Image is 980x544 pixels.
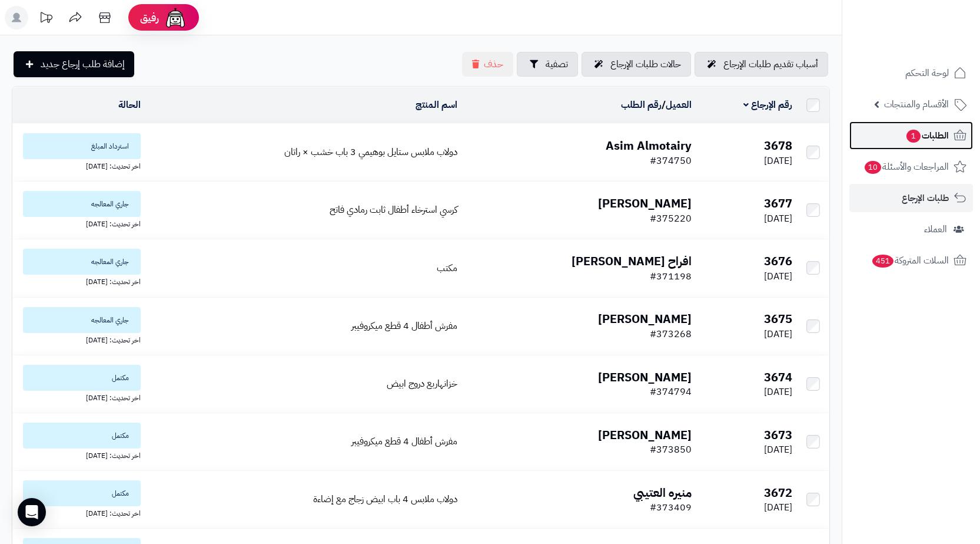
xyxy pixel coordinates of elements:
[23,191,141,217] span: جاري المعالجه
[849,59,973,87] a: لوحة التحكم
[764,137,792,154] b: 3678
[764,443,792,457] span: [DATE]
[743,98,792,112] a: رقم الإرجاع
[849,246,973,275] a: السلات المتروكة451
[41,57,125,71] span: إضافة طلب إرجاع جديد
[17,391,141,403] div: اخر تحديث: [DATE]
[17,275,141,287] div: اخر تحديث: [DATE]
[905,65,949,81] span: لوحة التحكم
[517,52,578,77] button: تصفية
[118,98,141,112] a: الحالة
[924,221,947,238] span: العملاء
[849,153,973,181] a: المراجعات والأسئلة10
[387,377,457,391] a: خزانهاربع دروج ابيض
[351,434,457,449] a: مفرش أطفال 4 قطع ميكروفيبر
[17,159,141,172] div: اخر تحديث: [DATE]
[666,98,692,112] a: العميل
[764,212,792,226] span: [DATE]
[863,159,949,175] span: المراجعات والأسئلة
[572,252,692,270] b: افراح [PERSON_NAME]
[723,57,818,71] span: أسباب تقديم طلبات الإرجاع
[598,426,692,444] b: [PERSON_NAME]
[650,500,692,515] span: #373409
[313,492,457,506] a: دولاب ملابس 4 باب ابيض زجاج مع إضاءة
[23,133,141,159] span: استرداد المبلغ
[621,98,662,112] a: رقم الطلب
[23,480,141,506] span: مكتمل
[650,385,692,399] span: #374794
[764,252,792,270] b: 3676
[18,498,46,526] div: Open Intercom Messenger
[17,217,141,229] div: اخر تحديث: [DATE]
[598,368,692,386] b: [PERSON_NAME]
[764,426,792,444] b: 3673
[764,194,792,212] b: 3677
[606,137,692,154] b: Asim Almotairy
[31,6,61,32] a: تحديثات المنصة
[872,255,893,268] span: 451
[17,333,141,345] div: اخر تحديث: [DATE]
[650,212,692,226] span: #375220
[14,51,134,77] a: إضافة طلب إرجاع جديد
[650,443,692,457] span: #373850
[871,252,949,269] span: السلات المتروكة
[764,327,792,341] span: [DATE]
[23,365,141,391] span: مكتمل
[906,130,921,143] span: 1
[23,249,141,275] span: جاري المعالجه
[140,11,159,25] span: رفيق
[416,98,457,112] a: اسم المنتج
[462,52,513,77] button: حذف
[900,33,969,58] img: logo-2.png
[650,269,692,283] span: #371198
[905,127,949,144] span: الطلبات
[546,57,568,71] span: تصفية
[764,500,792,515] span: [DATE]
[598,310,692,328] b: [PERSON_NAME]
[764,269,792,283] span: [DATE]
[23,423,141,449] span: مكتمل
[849,184,973,212] a: طلبات الإرجاع
[650,154,692,168] span: #374750
[849,215,973,243] a: العملاء
[437,261,457,275] a: مكتب
[884,96,949,113] span: الأقسام والمنتجات
[610,57,681,71] span: حالات طلبات الإرجاع
[164,6,187,29] img: ai-face.png
[484,57,503,71] span: حذف
[23,307,141,333] span: جاري المعالجه
[764,154,792,168] span: [DATE]
[351,319,457,333] a: مفرش أطفال 4 قطع ميكروفيبر
[582,52,691,77] a: حالات طلبات الإرجاع
[598,194,692,212] b: [PERSON_NAME]
[865,161,881,174] span: 10
[764,385,792,399] span: [DATE]
[849,121,973,150] a: الطلبات1
[764,310,792,328] b: 3675
[462,87,696,123] td: /
[764,368,792,386] b: 3674
[650,327,692,341] span: #373268
[17,506,141,519] div: اخر تحديث: [DATE]
[902,190,949,206] span: طلبات الإرجاع
[764,484,792,502] b: 3672
[284,145,457,159] a: دولاب ملابس ستايل بوهيمي 3 باب خشب × راتان
[17,449,141,461] div: اخر تحديث: [DATE]
[695,52,828,77] a: أسباب تقديم طلبات الإرجاع
[633,484,692,502] b: منيره العتيبي
[330,203,457,217] a: كرسي استرخاء أطفال ثابت رمادي فاتح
